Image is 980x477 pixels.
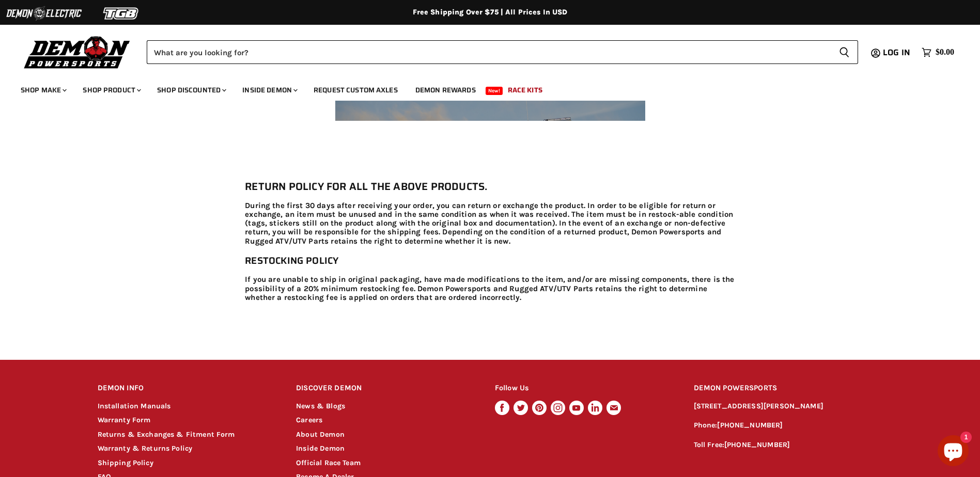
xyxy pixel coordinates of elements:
h2: RETURN POLICY FOR ALL THE ABOVE PRODUCTS. [245,181,735,193]
ul: Main menu [13,75,952,101]
a: Shop Make [13,79,73,101]
a: Careers [296,416,322,424]
a: Warranty Form [98,416,151,424]
a: [PHONE_NUMBER] [724,440,790,449]
span: $0.00 [936,47,954,57]
span: Log in [883,46,910,59]
span: New! [486,87,503,95]
a: Race Kits [500,79,550,101]
p: [STREET_ADDRESS][PERSON_NAME] [694,401,883,412]
a: Warranty & Returns Policy [98,444,193,453]
p: Phone: [694,420,883,432]
inbox-online-store-chat: Shopify online store chat [935,435,972,469]
h1: Returns & Exchanges Request Form [356,120,625,153]
h2: DISCOVER DEMON [296,376,475,401]
h2: DEMON POWERSPORTS [694,376,883,401]
a: Shipping Policy [98,458,153,467]
a: $0.00 [916,45,959,60]
p: If you are unable to ship in original packaging, have made modifications to the item, and/or are ... [245,275,735,302]
p: During the first 30 days after receiving your order, you can return or exchange the product. In o... [245,201,735,246]
a: News & Blogs [296,402,345,410]
h3: Restocking Policy [245,255,735,266]
a: Inside Demon [296,444,345,453]
a: [PHONE_NUMBER] [717,421,783,430]
img: Demon Electric Logo 2 [5,4,83,23]
a: Demon Rewards [408,79,484,101]
h2: DEMON INFO [98,376,277,401]
h2: Follow Us [495,376,674,401]
a: About Demon [296,430,345,439]
a: Log in [878,48,916,57]
a: Official Race Team [296,458,361,467]
a: Inside Demon [235,79,304,101]
img: TGB Logo 2 [83,4,160,23]
a: Installation Manuals [98,402,171,410]
a: Shop Product [75,79,147,101]
a: Request Custom Axles [306,79,406,101]
div: Free Shipping Over $75 | All Prices In USD [77,8,904,17]
a: Returns & Exchanges & Fitment Form [98,430,235,439]
a: Shop Discounted [149,79,232,101]
p: Toll Free: [694,439,883,451]
input: Search [147,40,831,64]
img: Demon Powersports [21,34,134,70]
form: Product [147,40,858,64]
button: Search [831,40,858,64]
